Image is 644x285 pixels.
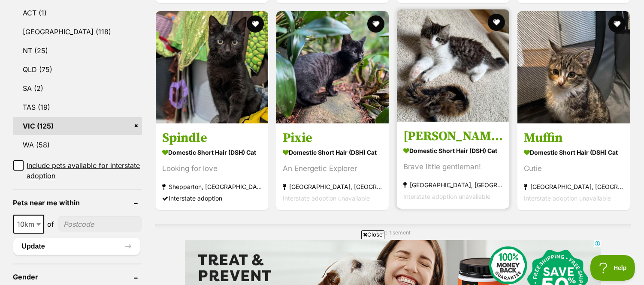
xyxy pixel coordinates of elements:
[13,79,142,97] a: SA (2)
[58,216,142,232] input: postcode
[14,218,43,230] span: 10km
[524,146,623,159] strong: Domestic Short Hair (DSH) Cat
[403,128,503,144] h3: [PERSON_NAME]
[403,161,503,173] div: Brave little gentleman!
[276,123,389,210] a: Pixie Domestic Short Hair (DSH) Cat An Energetic Explorer [GEOGRAPHIC_DATA], [GEOGRAPHIC_DATA] In...
[367,15,384,33] button: favourite
[488,14,505,31] button: favourite
[48,219,54,229] span: of
[13,23,142,41] a: [GEOGRAPHIC_DATA] (118)
[13,136,142,154] a: WA (58)
[247,15,264,33] button: favourite
[156,11,268,123] img: Spindle - Domestic Short Hair (DSH) Cat
[13,117,142,135] a: VIC (125)
[156,123,268,210] a: Spindle Domestic Short Hair (DSH) Cat Looking for love Shepparton, [GEOGRAPHIC_DATA] Interstate a...
[397,122,509,209] a: [PERSON_NAME] Domestic Short Hair (DSH) Cat Brave little gentleman! [GEOGRAPHIC_DATA], [GEOGRAPHI...
[166,242,478,281] iframe: Advertisement
[403,144,503,157] strong: Domestic Short Hair (DSH) Cat
[524,130,623,146] h3: Muffin
[283,181,382,192] strong: [GEOGRAPHIC_DATA], [GEOGRAPHIC_DATA]
[162,181,262,192] strong: Shepparton, [GEOGRAPHIC_DATA]
[13,4,142,22] a: ACT (1)
[283,146,382,159] strong: Domestic Short Hair (DSH) Cat
[403,179,503,191] strong: [GEOGRAPHIC_DATA], [GEOGRAPHIC_DATA]
[283,163,382,174] div: An Energetic Explorer
[517,123,630,210] a: Muffin Domestic Short Hair (DSH) Cat Cutie [GEOGRAPHIC_DATA], [GEOGRAPHIC_DATA] Interstate adopti...
[27,160,142,181] span: Include pets available for interstate adoption
[361,230,384,239] span: Close
[13,273,142,281] header: Gender
[162,146,262,159] strong: Domestic Short Hair (DSH) Cat
[13,199,142,207] header: Pets near me within
[162,130,262,146] h3: Spindle
[524,181,623,192] strong: [GEOGRAPHIC_DATA], [GEOGRAPHIC_DATA]
[397,9,509,122] img: Mimi - Domestic Short Hair (DSH) Cat
[13,98,142,116] a: TAS (19)
[13,60,142,78] a: QLD (75)
[276,11,389,123] img: Pixie - Domestic Short Hair (DSH) Cat
[162,192,262,204] div: Interstate adoption
[13,238,140,255] button: Update
[13,215,44,234] span: 10km
[283,130,382,146] h3: Pixie
[162,163,262,174] div: Looking for love
[609,15,626,33] button: favourite
[524,195,611,202] span: Interstate adoption unavailable
[590,255,635,281] iframe: Help Scout Beacon - Open
[283,195,370,202] span: Interstate adoption unavailable
[403,193,490,200] span: Interstate adoption unavailable
[13,42,142,60] a: NT (25)
[517,11,630,123] img: Muffin - Domestic Short Hair (DSH) Cat
[13,160,142,181] a: Include pets available for interstate adoption
[524,163,623,174] div: Cutie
